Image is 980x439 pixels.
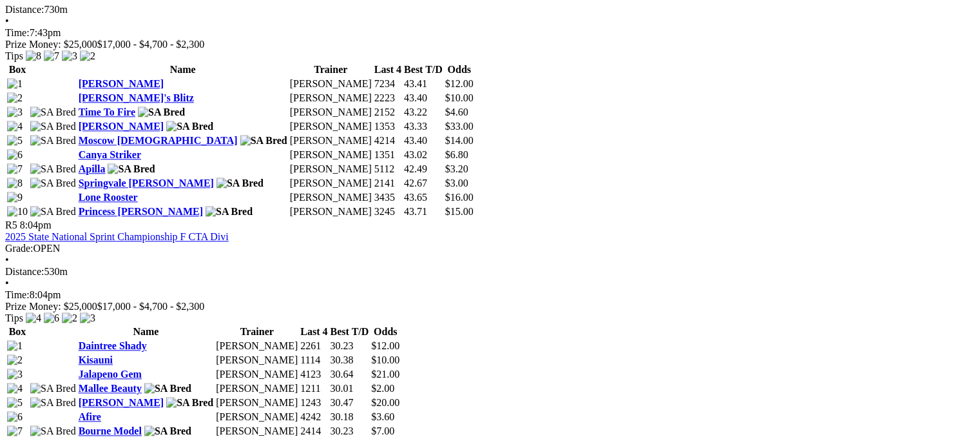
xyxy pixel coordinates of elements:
[289,205,372,218] td: [PERSON_NAME]
[79,178,214,189] a: Springvale [PERSON_NAME]
[79,369,142,380] a: Jalapeno Gem
[7,163,23,175] img: 7
[44,50,59,62] img: 7
[289,92,372,105] td: [PERSON_NAME]
[5,266,975,278] div: 530m
[30,425,76,437] img: SA Bred
[97,301,205,312] span: $17,000 - $4,700 - $2,300
[26,312,41,324] img: 4
[144,383,191,394] img: SA Bred
[79,397,164,408] a: [PERSON_NAME]
[289,134,372,147] td: [PERSON_NAME]
[5,27,975,39] div: 7:43pm
[5,4,975,15] div: 730m
[445,163,468,174] span: $3.20
[7,121,23,132] img: 4
[7,383,23,394] img: 4
[445,178,468,189] span: $3.00
[78,63,288,76] th: Name
[374,134,402,147] td: 4214
[5,39,975,50] div: Prize Money: $25,000
[7,135,23,147] img: 5
[9,64,26,75] span: Box
[374,92,402,105] td: 2223
[79,340,147,351] a: Daintree Shady
[330,425,370,438] td: 30.23
[403,148,443,161] td: 43.02
[215,354,298,367] td: [PERSON_NAME]
[371,397,399,408] span: $20.00
[7,178,23,189] img: 8
[79,192,138,203] a: Lone Rooster
[144,425,191,437] img: SA Bred
[215,368,298,381] td: [PERSON_NAME]
[371,369,399,380] span: $21.00
[79,92,194,103] a: [PERSON_NAME]'s Blitz
[403,177,443,190] td: 42.67
[5,312,23,323] span: Tips
[330,411,370,424] td: 30.18
[370,325,400,338] th: Odds
[215,325,298,338] th: Trainer
[5,301,975,312] div: Prize Money: $25,000
[5,266,44,277] span: Distance:
[300,425,328,438] td: 2414
[30,135,76,147] img: SA Bred
[403,106,443,119] td: 43.22
[215,411,298,424] td: [PERSON_NAME]
[79,383,142,394] a: Mallee Beauty
[403,120,443,133] td: 43.33
[300,368,328,381] td: 4123
[371,383,394,394] span: $2.00
[330,382,370,395] td: 30.01
[330,396,370,409] td: 30.47
[374,163,402,176] td: 5112
[5,15,9,26] span: •
[374,120,402,133] td: 1353
[403,134,443,147] td: 43.40
[215,382,298,395] td: [PERSON_NAME]
[166,397,213,409] img: SA Bred
[445,92,474,103] span: $10.00
[403,191,443,204] td: 43.65
[5,50,23,61] span: Tips
[79,163,106,174] a: Apilla
[216,178,264,189] img: SA Bred
[79,411,101,422] a: Afire
[7,369,23,380] img: 3
[445,78,474,89] span: $12.00
[79,425,142,436] a: Bourne Model
[7,192,23,203] img: 9
[44,312,59,324] img: 6
[300,340,328,352] td: 2261
[26,50,41,62] img: 8
[374,177,402,190] td: 2141
[206,206,253,218] img: SA Bred
[5,243,975,254] div: OPEN
[62,50,77,62] img: 3
[7,425,23,437] img: 7
[80,50,95,62] img: 2
[289,163,372,176] td: [PERSON_NAME]
[20,219,52,230] span: 8:04pm
[240,135,287,147] img: SA Bred
[7,340,23,352] img: 1
[445,135,474,146] span: $14.00
[7,78,23,90] img: 1
[445,206,474,217] span: $15.00
[166,121,213,132] img: SA Bred
[215,425,298,438] td: [PERSON_NAME]
[289,77,372,90] td: [PERSON_NAME]
[7,411,23,423] img: 6
[138,107,185,118] img: SA Bred
[78,325,215,338] th: Name
[374,106,402,119] td: 2152
[371,354,399,365] span: $10.00
[79,121,164,132] a: [PERSON_NAME]
[371,411,394,422] span: $3.60
[5,231,229,242] a: 2025 State National Sprint Championship F CTA Divi
[300,325,328,338] th: Last 4
[403,77,443,90] td: 43.41
[215,340,298,352] td: [PERSON_NAME]
[5,243,34,254] span: Grade:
